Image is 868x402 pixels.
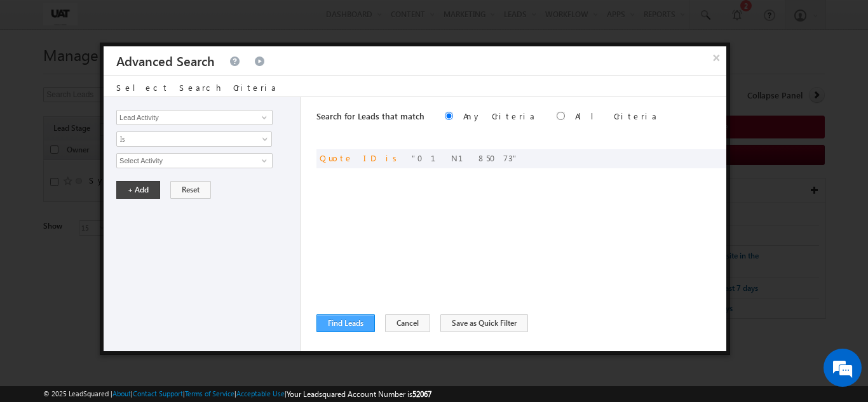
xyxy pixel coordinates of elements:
input: Type to Search [116,110,273,125]
label: Any Criteria [463,111,536,121]
button: Save as Quick Filter [440,314,528,332]
input: Type to Search [116,153,273,168]
span: Select Search Criteria [116,82,278,93]
span: 52067 [412,389,431,399]
a: Terms of Service [185,389,234,398]
a: About [112,389,131,398]
button: Find Leads [316,314,375,332]
a: Acceptable Use [236,389,285,398]
span: is [386,152,402,163]
textarea: Type your message and hit 'Enter' [17,117,232,301]
span: Your Leadsquared Account Number is [287,389,431,399]
label: All Criteria [575,111,658,121]
span: 01N185073 [412,152,519,163]
button: Cancel [385,314,430,332]
span: © 2025 LeadSquared | | | | | [43,388,431,400]
span: Quote ID [320,152,376,163]
h3: Advanced Search [116,46,215,75]
span: Is [117,133,255,145]
button: + Add [116,181,160,199]
span: Search for Leads that match [316,111,424,121]
div: Minimize live chat window [208,6,239,37]
div: Chat with us now [66,67,214,83]
img: d_60004797649_company_0_60004797649 [22,67,53,83]
a: Is [116,131,272,147]
a: Show All Items [255,111,271,124]
a: Contact Support [133,389,183,398]
a: Show All Items [255,154,271,167]
button: Reset [170,181,211,199]
button: × [706,46,726,69]
em: Start Chat [173,312,231,329]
